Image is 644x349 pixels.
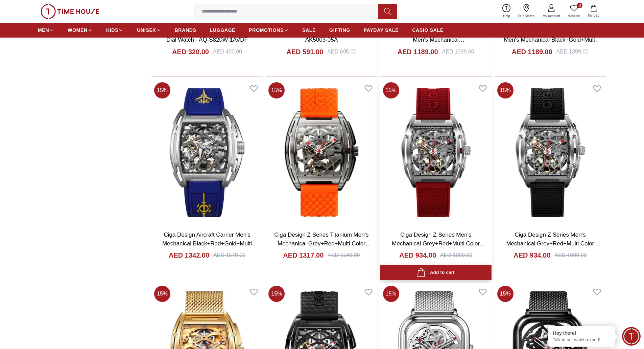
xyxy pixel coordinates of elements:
[328,251,360,259] div: AED 1549.00
[151,80,263,225] img: Ciga Design Aircraft Carrier Men's Mechanical Black+Red+Gold+Multi Color Dial Watch - Z061-IPTI-W5BU
[137,27,156,34] span: UNISEX
[397,47,438,57] h4: AED 1189.00
[137,24,161,36] a: UNISEX
[154,82,170,99] span: 15 %
[380,80,492,225] img: Ciga Design Z Series Men's Mechanical Grey+Red+Multi Color Dial Watch - Z031-SISI-W15RE
[68,24,93,36] a: WOMEN
[577,3,582,8] span: 0
[213,251,245,259] div: AED 1579.00
[268,82,285,99] span: 15 %
[68,27,88,34] span: WOMEN
[106,27,118,34] span: KIDS
[497,82,514,99] span: 15 %
[417,268,454,277] div: Add to cart
[210,27,236,34] span: LUGGAGE
[161,232,258,255] a: Ciga Design Aircraft Carrier Men's Mechanical Black+Red+Gold+Multi Color Dial Watch - Z061-IPTI-W5BU
[554,251,587,259] div: AED 1099.00
[553,330,610,336] div: Hey there!
[175,24,196,36] a: BRANDS
[512,47,552,57] h4: AED 1189.00
[364,27,399,34] span: PAYDAY SALE
[154,286,170,302] span: 15 %
[286,47,323,57] h4: AED 591.00
[564,3,584,20] a: 0Wishlist
[502,28,601,52] a: Ciga Design Z Series Exploration Men's Mechanical Black+Gold+Multi Color Dial Watch - Z062-BLGO-W5BK
[412,24,444,36] a: CASIO SALE
[268,286,285,302] span: 15 %
[516,14,537,19] span: Our Stores
[38,27,49,34] span: MEN
[553,337,610,343] p: Talk to our watch expert!
[585,13,602,18] span: My Bag
[329,24,350,36] a: GIFTING
[383,286,399,302] span: 15 %
[383,82,399,99] span: 15 %
[364,24,399,36] a: PAYDAY SALE
[38,24,54,36] a: MEN
[41,4,99,19] img: ...
[266,80,377,225] img: Ciga Design Z Series Titanium Men's Mechanical Grey+Red+Multi Color Dial Watch - Z031-TITI-W15OG
[172,47,209,57] h4: AED 320.00
[506,232,600,255] a: Ciga Design Z Series Men's Mechanical Grey+Red+Multi Color Dial Watch - Z031-SISI-W15BK
[440,251,472,259] div: AED 1099.00
[169,250,209,260] h4: AED 1342.00
[249,27,284,34] span: PROMOTIONS
[500,14,513,19] span: Help
[329,27,350,34] span: GIFTING
[302,24,316,36] a: SALE
[283,250,324,260] h4: AED 1317.00
[514,250,550,260] h4: AED 934.00
[327,48,356,56] div: AED 695.00
[274,232,371,255] a: Ciga Design Z Series Titanium Men's Mechanical Grey+Red+Multi Color Dial Watch - Z031-TITI-W15OG
[540,14,563,19] span: My Account
[175,27,196,34] span: BRANDS
[514,3,539,20] a: Our Stores
[399,250,436,260] h4: AED 934.00
[412,27,444,34] span: CASIO SALE
[499,3,514,20] a: Help
[566,14,582,19] span: Wishlist
[622,327,641,346] div: Chat Widget
[210,24,236,36] a: LUGGAGE
[495,80,606,225] img: Ciga Design Z Series Men's Mechanical Grey+Red+Multi Color Dial Watch - Z031-SISI-W15BK
[442,48,474,56] div: AED 1399.00
[302,27,316,34] span: SALE
[249,24,289,36] a: PROMOTIONS
[392,232,485,255] a: Ciga Design Z Series Men's Mechanical Grey+Red+Multi Color Dial Watch - Z031-SISI-W15RE
[584,3,603,19] button: My Bag
[213,48,242,56] div: AED 400.00
[497,286,514,302] span: 15 %
[106,24,123,36] a: KIDS
[556,48,589,56] div: AED 1399.00
[380,265,492,281] button: Add to cart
